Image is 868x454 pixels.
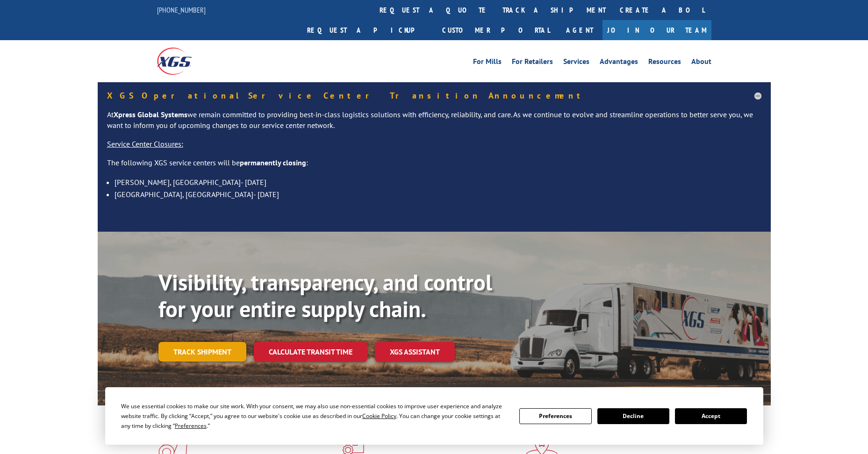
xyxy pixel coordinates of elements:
[240,158,306,167] strong: permanently closing
[375,342,455,362] a: XGS ASSISTANT
[158,342,246,362] a: Track shipment
[114,110,187,119] strong: Xpress Global Systems
[691,58,711,68] a: About
[107,92,761,100] h5: XGS Operational Service Center Transition Announcement
[603,20,711,40] a: Join Our Team
[254,342,367,362] a: Calculate transit time
[512,58,553,68] a: For Retailers
[157,5,206,14] a: [PHONE_NUMBER]
[115,188,761,200] li: [GEOGRAPHIC_DATA], [GEOGRAPHIC_DATA]- [DATE]
[107,139,183,149] u: Service Center Closures:
[648,58,681,68] a: Resources
[107,109,761,139] p: At we remain committed to providing best-in-class logistics solutions with efficiency, reliabilit...
[300,20,435,40] a: Request a pickup
[473,58,502,68] a: For Mills
[107,157,761,176] p: The following XGS service centers will be :
[557,20,603,40] a: Agent
[435,20,557,40] a: Customer Portal
[519,408,591,424] button: Preferences
[158,268,492,324] b: Visibility, transparency, and control for your entire supply chain.
[121,401,508,431] div: We use essential cookies to make our site work. With your consent, we may also use non-essential ...
[175,422,207,430] span: Preferences
[675,408,747,424] button: Accept
[115,176,761,188] li: [PERSON_NAME], [GEOGRAPHIC_DATA]- [DATE]
[597,408,669,424] button: Decline
[362,412,396,420] span: Cookie Policy
[105,387,763,445] div: Cookie Consent Prompt
[600,58,638,68] a: Advantages
[563,58,589,68] a: Services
